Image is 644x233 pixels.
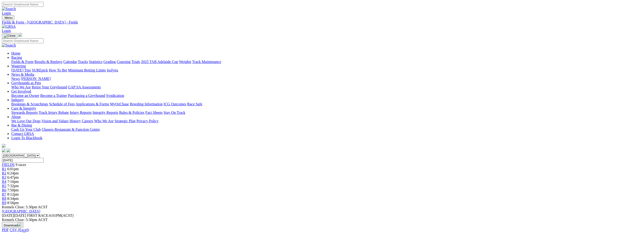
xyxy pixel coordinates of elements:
[11,111,38,115] a: Stewards Reports
[141,60,178,64] a: 2025 TAB Adelaide Cup
[11,72,34,76] a: News & Media
[82,119,93,123] a: Careers
[110,102,129,106] a: MyOzChase
[11,89,31,93] a: Get Involved
[117,60,131,64] a: Coursing
[179,60,191,64] a: Weights
[2,197,6,201] a: R8
[7,197,19,201] span: 8:34pm
[11,85,31,89] a: Who We Are
[70,111,92,115] a: Injury Reports
[68,94,105,98] a: Purchasing a Greyhound
[7,184,19,188] span: 7:32pm
[136,119,159,123] a: Privacy Policy
[2,43,16,47] img: Search
[21,77,51,81] a: [PERSON_NAME]
[27,213,49,217] span: FIRST RACE:
[2,20,642,24] a: Fields & Form - [GEOGRAPHIC_DATA] - Fields
[2,222,23,228] button: Download
[107,68,118,72] a: Isolynx
[32,68,48,72] a: SUREpick
[11,77,20,81] a: News
[2,184,6,188] a: R5
[115,119,136,123] a: Strategic Plan
[11,136,42,140] a: Login To Blackbook
[76,102,109,106] a: Applications & Forms
[7,180,19,184] span: 7:10pm
[11,60,642,64] div: Racing
[130,102,163,106] a: Breeding Information
[16,163,26,167] span: 9 races
[2,11,11,15] a: Login
[11,115,21,119] a: About
[11,81,41,85] a: Greyhounds as Pets
[11,102,642,106] div: Industry
[2,7,16,11] img: Search
[2,33,17,38] button: Toggle navigation
[7,192,19,196] span: 8:12pm
[11,127,642,132] div: Bar & Dining
[2,163,15,167] a: FIELDS
[7,188,19,192] span: 7:50pm
[11,68,31,72] a: [DATE] Tips
[11,119,40,123] a: We Love Our Dogs
[2,213,26,217] span: [DATE]
[10,228,29,232] a: CSV (Excel)
[5,16,12,20] span: Menu
[41,119,68,123] a: Vision and Values
[2,228,9,232] a: PDF
[2,2,44,7] input: Search
[2,192,6,196] a: R7
[92,111,118,115] a: Integrity Reports
[11,64,26,68] a: Wagering
[164,111,185,115] a: Stay On Track
[68,85,101,89] a: GAP SA Assessments
[7,175,19,179] span: 6:47pm
[18,33,22,37] img: logo-grsa-white.png
[2,24,16,29] img: GRSA
[11,77,642,81] div: News & Media
[68,68,106,72] a: Minimum Betting Limits
[104,60,116,64] a: Grading
[11,51,20,55] a: Home
[2,167,6,171] a: R1
[2,228,642,232] div: Download
[40,94,67,98] a: Become a Trainer
[145,111,163,115] a: Fact Sheets
[2,213,14,217] span: [DATE]
[2,175,6,179] a: R3
[2,29,11,33] a: Login
[4,34,16,38] img: Close
[63,60,77,64] a: Calendar
[7,149,10,152] img: twitter.svg
[2,144,6,148] img: logo-grsa-white.png
[2,149,6,152] img: facebook.svg
[94,119,114,123] a: Who We Are
[11,127,41,131] a: Cash Up Your Club
[11,111,642,115] div: Care & Integrity
[2,158,44,163] input: Select date
[7,171,19,175] span: 6:24pm
[11,132,34,136] a: Contact GRSA
[34,60,62,64] a: Results & Replays
[2,205,48,209] span: Kennels Close: 5:30pm ACST
[11,55,22,59] a: Racing
[7,167,19,171] span: 6:01pm
[42,127,100,131] a: Chasers Restaurant & Function Centre
[11,60,33,64] a: Fields & Form
[2,15,14,20] button: Toggle navigation
[131,60,140,64] a: Trials
[11,98,24,102] a: Industry
[187,102,202,106] a: Race Safe
[32,85,67,89] a: Retire Your Greyhound
[2,171,6,175] a: R2
[11,94,642,98] div: Get Involved
[78,60,88,64] a: Tracks
[11,68,642,72] div: Wagering
[2,209,40,213] a: [GEOGRAPHIC_DATA]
